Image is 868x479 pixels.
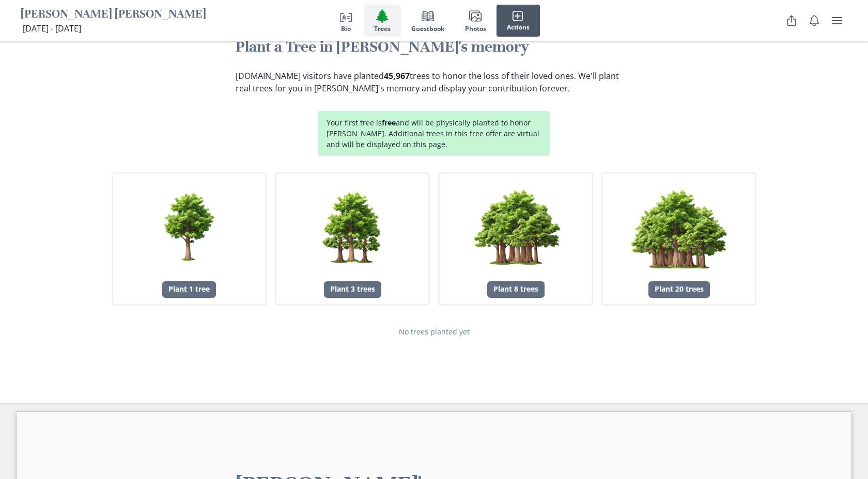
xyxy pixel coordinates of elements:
[112,172,267,306] button: 1 treesPlant 1 tree
[329,5,364,37] button: Bio
[467,178,564,275] img: 8 trees
[162,281,216,298] div: Plant 1 tree
[601,172,756,306] button: 20 treesPlant 20 trees
[455,5,497,37] button: Photos
[375,8,390,23] span: Tree
[384,70,410,82] b: 45,967
[236,37,632,57] h2: Plant a Tree in [PERSON_NAME]'s memory
[141,178,238,275] img: 1 trees
[465,25,486,33] span: Photos
[327,117,541,150] p: Your first tree is and will be physically planted to honor [PERSON_NAME]. Additional trees in thi...
[827,10,847,31] button: user menu
[364,5,401,37] button: Trees
[507,24,530,31] span: Actions
[324,281,381,298] div: Plant 3 trees
[275,172,430,306] button: 3 treesPlant 3 trees
[648,281,710,298] div: Plant 20 trees
[374,25,391,33] span: Trees
[21,7,206,23] h1: [PERSON_NAME] [PERSON_NAME]
[781,10,802,31] button: Share Obituary
[304,178,401,275] img: 3 trees
[341,25,351,33] span: Bio
[497,5,540,37] button: Actions
[630,178,727,275] img: 20 trees
[112,326,756,337] div: No trees planted yet
[804,10,825,31] button: Notifications
[411,25,444,33] span: Guestbook
[487,281,545,298] div: Plant 8 trees
[382,118,396,127] strong: free
[401,5,455,37] button: Guestbook
[236,70,632,94] p: [DOMAIN_NAME] visitors have planted trees to honor the loss of their loved ones. We'll plant real...
[23,23,81,34] span: [DATE] - [DATE]
[438,172,593,306] button: 8 treesPlant 8 trees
